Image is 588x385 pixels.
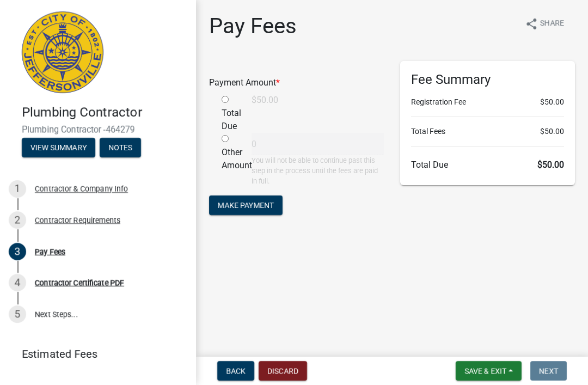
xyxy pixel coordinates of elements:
div: Payment Amount [201,76,392,89]
span: Share [540,17,564,30]
div: 5 [9,305,26,323]
wm-modal-confirm: Summary [22,144,95,152]
button: View Summary [22,138,95,157]
h6: Fee Summary [411,72,564,88]
span: Make Payment [218,200,274,209]
div: Other Amount [213,133,243,187]
div: Pay Fees [35,248,65,255]
span: $50.00 [540,96,564,108]
h4: Plumbing Contractor [22,105,187,120]
button: Notes [100,138,141,157]
div: Contractor Certificate PDF [35,279,124,286]
div: Contractor Requirements [35,216,120,224]
li: Registration Fee [411,96,564,108]
span: Back [226,366,246,375]
div: 2 [9,211,26,229]
button: Make Payment [209,195,283,215]
div: 4 [9,274,26,291]
button: shareShare [516,13,573,34]
a: Estimated Fees [9,343,179,365]
span: Plumbing Contractor -464279 [22,125,174,135]
span: Save & Exit [464,366,506,375]
h6: Total Due [411,160,564,170]
li: Total Fees [411,126,564,137]
div: 1 [9,180,26,198]
button: Back [217,361,254,381]
h1: Pay Fees [209,13,297,39]
div: Total Due [213,94,243,133]
button: Save & Exit [456,361,522,381]
span: $50.00 [537,160,564,170]
button: Discard [259,361,307,381]
span: Next [539,366,558,375]
div: Contractor & Company Info [35,185,128,193]
img: City of Jeffersonville, Indiana [22,11,103,93]
span: $50.00 [540,126,564,137]
i: share [525,17,538,30]
button: Next [530,361,567,381]
wm-modal-confirm: Notes [100,144,141,152]
div: 3 [9,243,26,260]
